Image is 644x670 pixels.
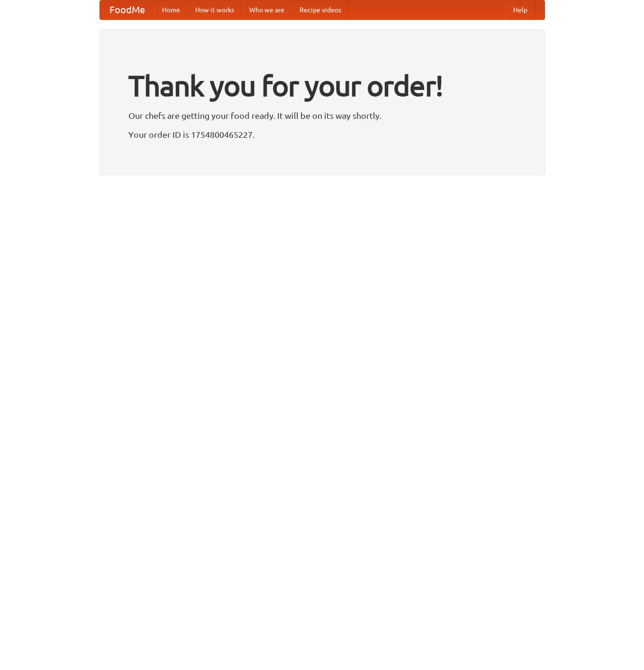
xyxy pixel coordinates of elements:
a: FoodMe [100,0,154,19]
a: Home [154,0,188,19]
p: Your order ID is 1754800465227. [128,127,516,142]
a: How it works [188,0,242,19]
a: Who we are [242,0,292,19]
p: Our chefs are getting your food ready. It will be on its way shortly. [128,108,516,123]
a: Recipe videos [292,0,349,19]
a: Help [506,0,535,19]
h1: Thank you for your order! [128,63,516,108]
